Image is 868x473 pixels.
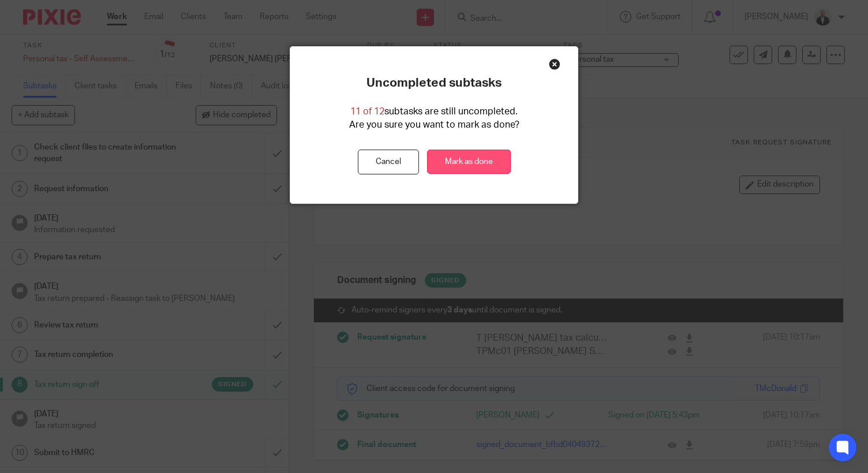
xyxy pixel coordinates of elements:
[427,150,511,174] a: Mark as done
[358,150,419,174] button: Cancel
[366,76,502,91] p: Uncompleted subtasks
[350,105,518,118] p: subtasks are still uncompleted.
[350,107,384,116] span: 11 of 12
[549,58,560,70] div: Close this dialog window
[349,118,519,132] p: Are you sure you want to mark as done?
